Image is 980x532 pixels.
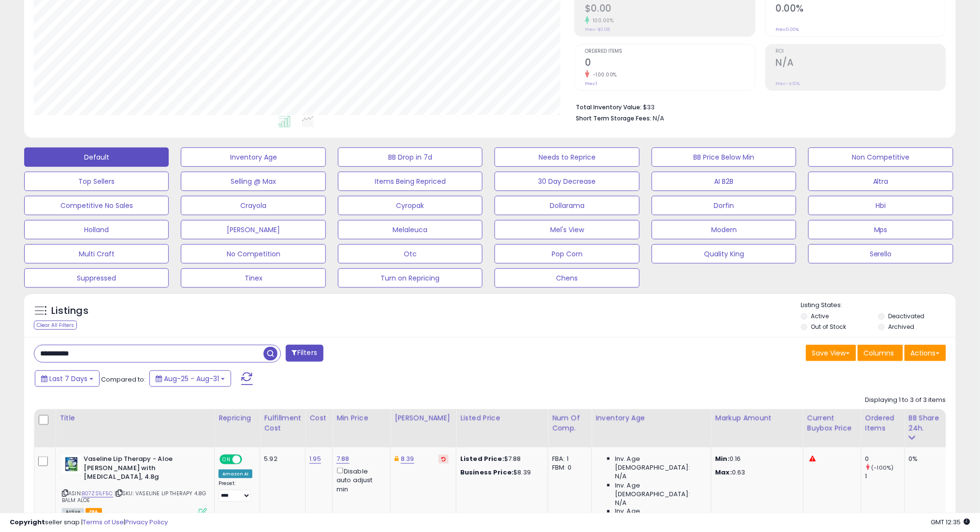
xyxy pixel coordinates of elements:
[864,348,894,358] span: Columns
[181,244,325,264] button: No Competition
[309,413,328,423] div: Cost
[909,413,944,433] div: BB Share 24h.
[808,220,953,239] button: Mps
[24,148,169,167] button: Default
[495,220,639,239] button: Mel's View
[589,71,617,78] small: -100.00%
[460,454,504,463] b: Listed Price:
[24,244,169,264] button: Multi Craft
[776,57,946,70] h2: N/A
[460,413,544,423] div: Listed Price
[338,148,483,167] button: BB Drop in 7d
[652,244,796,264] button: Quality King
[931,517,970,527] span: 2025-09-8 12:35 GMT
[219,413,256,423] div: Repricing
[62,489,206,504] span: | SKU: VASELINE LIP THERAPY 4.8G BALM ALOE
[909,455,941,463] div: 0%
[495,244,639,264] button: Pop Corn
[62,455,207,516] div: ASIN:
[888,312,924,320] label: Deactivated
[552,455,584,463] div: FBA: 1
[865,455,905,463] div: 0
[24,268,169,288] button: Suppressed
[83,517,124,527] a: Terms of Use
[716,413,799,423] div: Markup Amount
[585,57,755,70] h2: 0
[286,345,323,362] button: Filters
[84,455,201,484] b: Vaseline Lip Therapy - Aloe [PERSON_NAME] with [MEDICAL_DATA], 4.8g
[10,517,45,527] strong: Copyright
[460,468,513,477] b: Business Price:
[585,3,755,16] h2: $0.00
[585,27,610,32] small: Prev: -$0.08
[585,81,597,87] small: Prev: 1
[615,481,703,499] span: Inv. Age [DEMOGRAPHIC_DATA]:
[865,472,905,481] div: 1
[34,321,77,330] div: Clear All Filters
[101,375,146,384] span: Compared to:
[865,413,901,433] div: Ordered Items
[811,323,847,331] label: Out of Stock
[125,517,168,527] a: Privacy Policy
[585,49,755,54] span: Ordered Items
[776,81,800,87] small: Prev: -4.10%
[49,374,88,384] span: Last 7 Days
[264,413,301,433] div: Fulfillment Cost
[495,148,639,167] button: Needs to Reprice
[219,480,252,502] div: Preset:
[10,518,168,527] div: seller snap | |
[460,455,541,463] div: $7.88
[181,220,325,239] button: [PERSON_NAME]
[51,304,88,318] h5: Listings
[495,196,639,215] button: Dollarama
[552,413,587,433] div: Num of Comp.
[716,468,796,477] p: 0.63
[35,370,100,387] button: Last 7 Days
[806,345,856,361] button: Save View
[652,172,796,191] button: AI B2B
[62,508,84,517] span: All listings currently available for purchase on Amazon
[219,470,252,478] div: Amazon AI
[888,323,914,331] label: Archived
[776,27,799,32] small: Prev: 0.00%
[336,413,386,423] div: Min Price
[149,370,231,387] button: Aug-25 - Aug-31
[808,244,953,264] button: Serello
[62,455,81,474] img: 41LNm-LkbGL._SL40_.jpg
[808,148,953,167] button: Non Competitive
[596,413,707,423] div: Inventory Age
[776,49,946,54] span: ROI
[865,396,946,405] div: Displaying 1 to 3 of 3 items
[338,172,483,191] button: Items Being Repriced
[652,148,796,167] button: BB Price Below Min
[615,472,627,481] span: N/A
[807,413,857,433] div: Current Buybox Price
[59,413,210,423] div: Title
[576,114,651,122] b: Short Term Storage Fees:
[716,455,796,463] p: 0.16
[264,455,298,463] div: 5.92
[460,468,541,477] div: $8.39
[241,456,256,464] span: OFF
[24,172,169,191] button: Top Sellers
[552,463,584,472] div: FBM: 0
[164,374,219,384] span: Aug-25 - Aug-31
[220,456,233,464] span: ON
[653,114,664,123] span: N/A
[338,268,483,288] button: Turn on Repricing
[716,468,732,477] strong: Max:
[338,244,483,264] button: Otc
[652,196,796,215] button: Dorfin
[615,455,703,472] span: Inv. Age [DEMOGRAPHIC_DATA]:
[858,345,903,361] button: Columns
[24,220,169,239] button: Holland
[652,220,796,239] button: Modern
[181,148,325,167] button: Inventory Age
[808,196,953,215] button: Hbi
[808,172,953,191] button: Altra
[181,172,325,191] button: Selling @ Max
[576,103,642,111] b: Total Inventory Value:
[86,508,102,517] span: FBA
[401,454,414,464] a: 8.39
[495,268,639,288] button: Chens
